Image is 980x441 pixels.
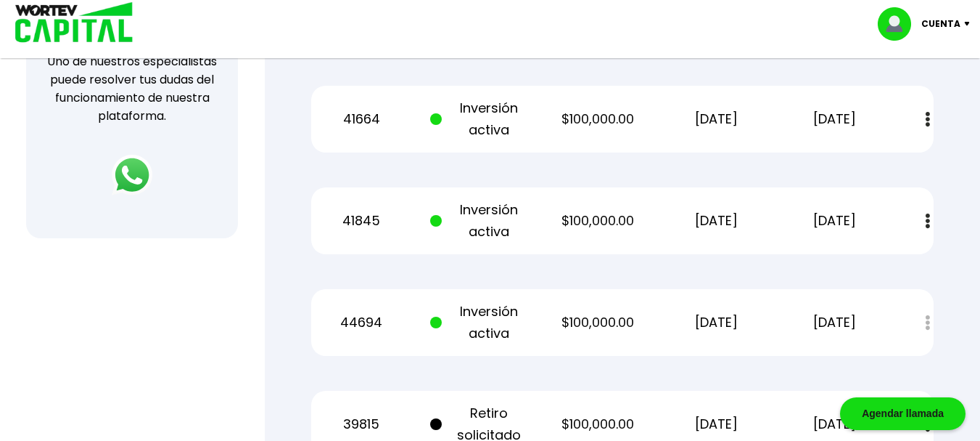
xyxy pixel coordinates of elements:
p: [DATE] [667,108,766,130]
p: $100,000.00 [548,210,648,232]
img: icon-down [960,22,980,26]
p: $100,000.00 [548,413,648,435]
img: profile-image [878,7,921,41]
p: Inversión activa [430,301,530,344]
p: 41845 [312,210,411,232]
p: [DATE] [667,210,766,232]
p: Inversión activa [430,199,530,243]
p: Cuenta [921,13,960,35]
p: [DATE] [785,413,884,435]
p: [DATE] [785,312,884,333]
div: Agendar llamada [840,397,965,430]
p: Inversión activa [430,97,530,141]
p: [DATE] [667,413,766,435]
p: 41664 [312,108,411,130]
p: $100,000.00 [548,108,648,130]
p: [DATE] [785,210,884,232]
p: $100,000.00 [548,312,648,333]
p: Uno de nuestros especialistas puede resolver tus dudas del funcionamiento de nuestra plataforma. [45,52,219,125]
p: [DATE] [785,108,884,130]
p: 39815 [312,413,411,435]
p: 44694 [312,312,411,333]
p: [DATE] [667,312,766,333]
img: logos_whatsapp-icon.242b2217.svg [112,155,152,195]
